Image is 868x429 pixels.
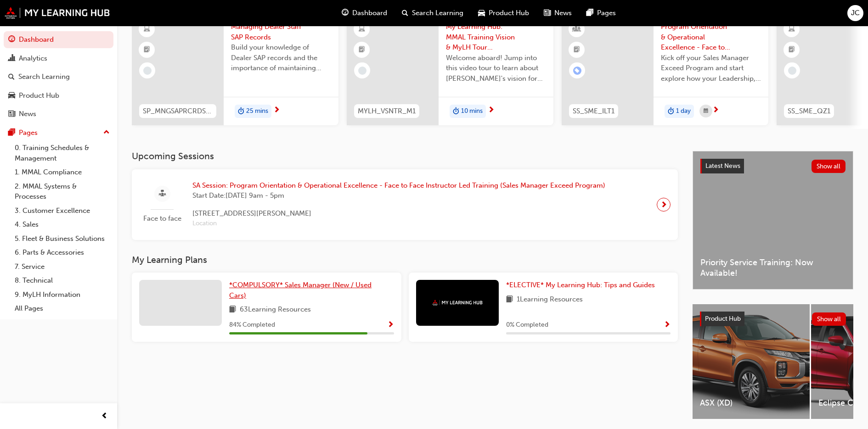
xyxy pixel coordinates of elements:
[19,53,47,64] div: Analytics
[402,7,408,19] span: search-icon
[334,4,395,22] a: guage-iconDashboard
[574,44,580,56] span: booktick-icon
[8,92,15,100] span: car-icon
[8,110,15,118] span: news-icon
[693,151,853,290] a: Latest NewsShow allPriority Service Training: Now Available!
[536,4,579,22] a: news-iconNews
[352,8,387,18] span: Dashboard
[5,7,110,19] img: mmal
[139,177,671,233] a: Face to faceSA Session: Program Orientation & Operational Excellence - Face to Face Instructor Le...
[19,90,59,101] div: Product Hub
[229,280,394,301] a: *COMPULSORY* Sales Manager (New / Used Cars)
[4,31,113,48] a: Dashboard
[139,213,185,224] span: Face to face
[342,7,349,19] span: guage-icon
[11,301,113,316] a: All Pages
[347,14,553,125] a: MYLH_VSNTR_M1My Learning Hub: MMAL Training Vision & MyLH Tour (Elective)Welcome aboard! Jump int...
[789,44,795,56] span: booktick-icon
[453,106,459,117] span: duration-icon
[847,5,863,21] button: JC
[851,8,860,18] span: JC
[446,22,546,53] span: My Learning Hub: MMAL Training Vision & MyLH Tour (Elective)
[358,106,416,117] span: MYLH_VSNTR_M1
[704,106,708,117] span: calendar-icon
[478,7,485,19] span: car-icon
[788,106,830,117] span: SS_SME_QZ1
[489,8,529,18] span: Product Hub
[231,42,331,73] span: Build your knowledge of Dealer SAP records and the importance of maintaining your staff records i...
[705,315,741,323] span: Product Hub
[229,304,236,316] span: book-icon
[506,281,655,289] span: *ELECTIVE* My Learning Hub: Tips and Guides
[506,320,548,330] span: 0 % Completed
[395,4,471,22] a: search-iconSearch Learning
[387,321,394,329] span: Show Progress
[700,312,846,326] a: Product HubShow all
[192,180,605,191] span: SA Session: Program Orientation & Operational Excellence - Face to Face Instructor Led Training (...
[812,312,846,326] button: Show all
[4,124,113,141] button: Pages
[4,87,113,104] a: Product Hub
[11,260,113,274] a: 7. Service
[446,53,546,84] span: Welcome aboard! Jump into this video tour to learn about [PERSON_NAME]'s vision for your learning...
[8,73,15,81] span: search-icon
[4,106,113,123] a: News
[359,44,365,56] span: booktick-icon
[11,165,113,179] a: 1. MMAL Compliance
[471,4,536,22] a: car-iconProduct Hub
[432,300,483,306] img: mmal
[544,7,551,19] span: news-icon
[238,106,244,117] span: duration-icon
[700,398,802,408] span: ASX (XD)
[676,106,691,117] span: 1 day
[11,204,113,218] a: 3. Customer Excellence
[412,8,463,18] span: Search Learning
[705,162,740,170] span: Latest News
[597,8,616,18] span: Pages
[8,36,15,44] span: guage-icon
[4,29,113,124] button: DashboardAnalyticsSearch LearningProduct HubNews
[359,23,365,35] span: learningResourceType_ELEARNING-icon
[788,67,796,75] span: learningRecordVerb_NONE-icon
[11,179,113,204] a: 2. MMAL Systems & Processes
[18,72,70,82] div: Search Learning
[11,217,113,232] a: 4. Sales
[358,67,366,75] span: learningRecordVerb_NONE-icon
[8,55,15,63] span: chart-icon
[586,7,593,19] span: pages-icon
[693,304,810,419] a: ASX (XD)
[132,14,338,125] a: SP_MNGSAPRCRDS_M1Managing Dealer Staff SAP RecordsBuild your knowledge of Dealer SAP records and ...
[387,319,394,331] button: Show Progress
[4,68,113,85] a: Search Learning
[789,23,795,35] span: learningResourceType_ELEARNING-icon
[554,8,572,18] span: News
[143,106,213,117] span: SP_MNGSAPRCRDS_M1
[517,294,583,306] span: 1 Learning Resources
[461,106,483,117] span: 10 mins
[229,281,372,300] span: *COMPULSORY* Sales Manager (New / Used Cars)
[11,245,113,260] a: 6. Parts & Accessories
[19,128,38,138] div: Pages
[661,22,761,53] span: Program Orientation & Operational Excellence - Face to Face Instructor Led Training (Sales Manage...
[246,106,268,117] span: 25 mins
[579,4,623,22] a: pages-iconPages
[712,106,719,115] span: next-icon
[192,208,605,219] span: [STREET_ADDRESS][PERSON_NAME]
[668,106,674,117] span: duration-icon
[4,50,113,67] a: Analytics
[192,190,605,201] span: Start Date: [DATE] 9am - 5pm
[573,67,581,75] span: learningRecordVerb_ENROLL-icon
[562,14,768,125] a: SS_SME_ILT1Program Orientation & Operational Excellence - Face to Face Instructor Led Training (S...
[573,106,614,117] span: SS_SME_ILT1
[8,129,15,137] span: pages-icon
[103,127,110,139] span: up-icon
[240,304,311,316] span: 63 Learning Resources
[229,320,275,330] span: 84 % Completed
[192,218,605,229] span: Location
[700,159,845,173] a: Latest NewsShow all
[660,198,667,211] span: next-icon
[273,106,280,115] span: next-icon
[132,151,678,162] h3: Upcoming Sessions
[506,294,513,306] span: book-icon
[11,288,113,302] a: 9. MyLH Information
